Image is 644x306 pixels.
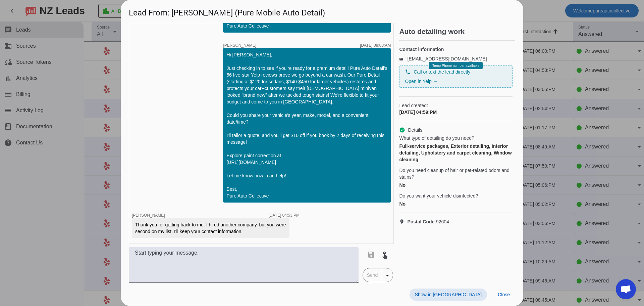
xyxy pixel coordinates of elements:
span: [PERSON_NAME] [223,43,256,47]
div: No [399,201,513,207]
a: Open in Yelp → [405,79,437,84]
button: Close [492,289,515,301]
span: What type of detailing do you need? [399,135,474,141]
div: Open chat [616,279,636,299]
div: Thank you for getting back to me. I hired another company, but you were second on my list. I'll k... [135,221,286,235]
button: Show in [GEOGRAPHIC_DATA] [410,289,487,301]
div: Hi [PERSON_NAME], Just checking in to see if you're ready for a premium detail! Pure Auto Detail'... [226,51,387,199]
mat-icon: touch_app [381,251,389,259]
div: [DATE] 08:03:AM [360,43,391,47]
h2: Auto detailing work [399,28,515,35]
span: [PERSON_NAME] [132,213,165,218]
mat-icon: email [399,57,407,60]
mat-icon: arrow_drop_down [383,271,391,279]
mat-icon: check_circle [399,127,405,133]
h4: Contact information [399,46,513,53]
mat-icon: location_on [399,219,407,224]
a: [EMAIL_ADDRESS][DOMAIN_NAME] [407,56,487,61]
div: [DATE] 04:59:PM [399,109,513,116]
span: Do you want your vehicle disinfected? [399,192,478,199]
div: Full-service packages, Exterior detailing, Interior detailing, Upholstery and carpet cleaning, Wi... [399,143,513,163]
span: Call or text the lead directly [414,69,470,75]
span: Lead created: [399,102,513,109]
div: No [399,182,513,188]
span: 92604 [407,218,449,225]
strong: Postal Code: [407,219,436,224]
span: Show in [GEOGRAPHIC_DATA] [415,292,482,297]
span: Details: [408,127,424,133]
mat-icon: phone [405,69,411,75]
span: Close [498,292,510,297]
div: [DATE] 04:53:PM [269,213,300,217]
span: Do you need cleanup of hair or pet-related odors and stains? [399,167,513,180]
span: Temp Phone number available [432,64,479,68]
